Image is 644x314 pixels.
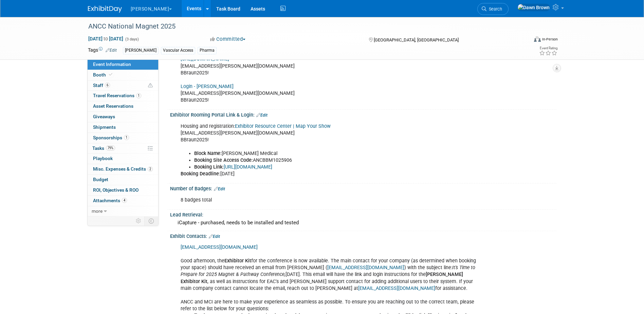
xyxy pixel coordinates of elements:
[88,81,158,91] a: Staff6
[176,52,482,107] div: [EMAIL_ADDRESS][PERSON_NAME][DOMAIN_NAME] BBraun2025! [EMAIL_ADDRESS][PERSON_NAME][DOMAIN_NAME] B...
[181,171,220,177] b: Booking Deadline:
[105,83,110,88] span: 6
[181,244,258,250] a: [EMAIL_ADDRESS][DOMAIN_NAME]
[477,3,509,15] a: Search
[161,47,195,54] div: Vascular Access
[88,143,158,154] a: Tasks79%
[170,110,556,119] div: Exhibitor Rooming Portal Link & Login:
[175,217,551,228] div: iCapture - purchased, needs to be installed and tested
[93,198,127,203] span: Attachments
[256,113,268,118] a: Edit
[209,234,220,239] a: Edit
[176,120,482,181] div: Housing and registration: [EMAIL_ADDRESS][PERSON_NAME][DOMAIN_NAME] BBraun2025! [DATE]
[542,37,558,42] div: In-Person
[93,135,129,140] span: Sponsorships
[358,285,435,291] a: [EMAIL_ADDRESS][DOMAIN_NAME]
[194,157,478,164] li: ANCBBM1025906
[92,208,103,214] span: more
[103,36,109,41] span: to
[93,177,108,182] span: Budget
[198,47,217,54] div: Pharma
[88,91,158,101] a: Travel Reservations1
[93,83,110,88] span: Staff
[224,258,251,264] b: Exhibitor Kit
[93,103,133,109] span: Asset Reservations
[144,216,158,225] td: Toggle Event Tabs
[194,151,222,156] b: Block Name:
[86,20,518,33] div: ANCC National Magnet 2025
[106,145,115,151] span: 79%
[125,37,139,41] span: (3 days)
[88,154,158,164] a: Playbook
[181,272,463,284] b: [PERSON_NAME] Exhibitor Kit
[93,93,141,98] span: Travel Reservations
[93,156,113,161] span: Playbook
[148,167,153,172] span: 2
[93,72,114,77] span: Booth
[224,164,272,170] a: [URL][DOMAIN_NAME]
[88,112,158,122] a: Giveaways
[88,36,124,42] span: [DATE] [DATE]
[170,210,556,218] div: Lead Retrieval:
[136,93,141,98] span: 1
[88,175,158,185] a: Budget
[93,166,153,172] span: Misc. Expenses & Credits
[109,73,112,76] i: Booth reservation complete
[194,164,224,170] b: Booking Link:
[208,36,248,43] button: Committed
[488,35,558,46] div: Event Format
[93,124,116,130] span: Shipments
[176,193,482,207] div: 8 badges total
[88,164,158,174] a: Misc. Expenses & Credits2
[88,70,158,80] a: Booth
[93,114,115,119] span: Giveaways
[170,231,556,240] div: Exhibit Contacts:
[170,184,556,192] div: Number of Badges:
[235,123,331,129] a: Exhibitor Resource Center | Map Your Show
[124,135,129,140] span: 1
[88,196,158,206] a: Attachments4
[517,4,550,11] img: Dawn Brown
[106,48,117,53] a: Edit
[88,59,158,70] a: Event Information
[123,47,159,54] div: [PERSON_NAME]
[194,157,253,163] b: Booking Site Access Code:
[534,36,541,42] img: Format-Inperson.png
[93,187,139,193] span: ROI, Objectives & ROO
[122,198,127,203] span: 4
[88,122,158,133] a: Shipments
[194,150,478,157] li: [PERSON_NAME] Medical
[539,47,557,50] div: Event Rating
[88,185,158,195] a: ROI, Objectives & ROO
[88,133,158,143] a: Sponsorships1
[88,101,158,111] a: Asset Reservations
[327,265,404,271] a: [EMAIL_ADDRESS][DOMAIN_NAME]
[88,206,158,216] a: more
[92,145,115,151] span: Tasks
[88,47,117,54] td: Tags
[181,84,234,89] a: Login - [PERSON_NAME]
[214,187,225,191] a: Edit
[88,6,122,13] img: ExhibitDay
[374,37,459,42] span: [GEOGRAPHIC_DATA], [GEOGRAPHIC_DATA]
[148,83,153,89] span: Potential Scheduling Conflict -- at least one attendee is tagged in another overlapping event.
[486,6,502,12] span: Search
[93,62,131,67] span: Event Information
[133,216,145,225] td: Personalize Event Tab Strip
